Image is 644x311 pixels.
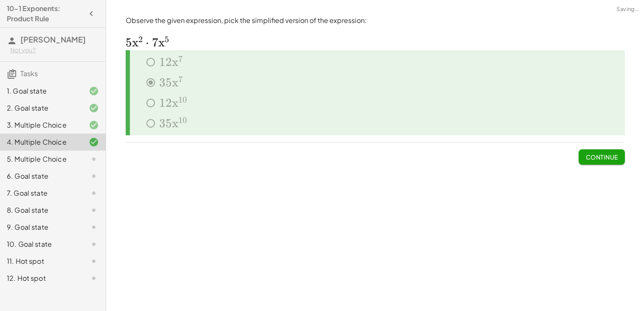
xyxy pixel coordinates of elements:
[89,154,99,164] i: Task not started.
[89,120,99,130] i: Task finished and correct.
[138,34,143,45] span: 2
[89,239,99,249] i: Task not started.
[20,34,86,44] span: [PERSON_NAME]
[616,5,639,14] span: Saving…
[7,239,75,249] div: 10. Goal state
[89,171,99,181] i: Task not started.
[7,256,75,266] div: 11. Hot spot
[152,35,158,50] span: 7
[89,137,99,147] i: Task finished and correct.
[89,273,99,283] i: Task not started.
[146,35,149,50] span: ⋅
[7,120,75,130] div: 3. Multiple Choice
[579,149,624,165] button: Continue
[132,35,138,50] span: x
[7,154,75,164] div: 5. Multiple Choice
[89,222,99,232] i: Task not started.
[89,103,99,113] i: Task finished and correct.
[89,256,99,266] i: Task not started.
[89,205,99,215] i: Task not started.
[585,153,618,161] span: Continue
[165,34,169,45] span: 5
[7,205,75,215] div: 8. Goal state
[89,188,99,198] i: Task not started.
[158,35,165,50] span: x
[10,46,99,54] div: Not you?
[7,171,75,181] div: 6. Goal state
[7,222,75,232] div: 9. Goal state
[7,188,75,198] div: 7. Goal state
[7,273,75,283] div: 12. Hot spot
[20,69,38,78] span: Tasks
[7,86,75,96] div: 1. Goal state
[126,16,625,26] p: Observe the given expression, pick the simplified version of the expression:
[7,137,75,147] div: 4. Multiple Choice
[126,35,132,50] span: 5
[7,3,84,24] h4: 10-1 Exponents: Product Rule
[89,86,99,96] i: Task finished and correct.
[7,103,75,113] div: 2. Goal state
